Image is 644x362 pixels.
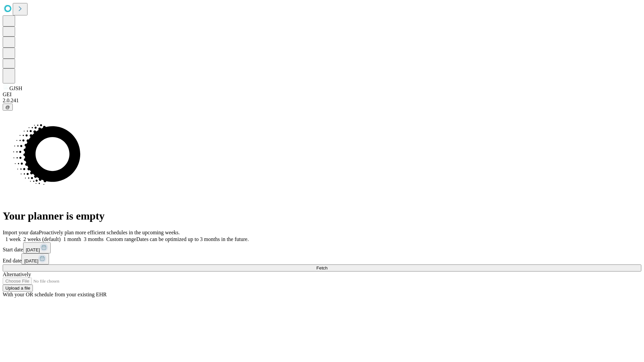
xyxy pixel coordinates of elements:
span: GJSH [9,85,22,91]
button: Upload a file [3,285,33,292]
span: Custom range [106,236,136,242]
span: Dates can be optimized up to 3 months in the future. [136,236,249,242]
div: GEI [3,92,641,98]
span: Alternatively [3,271,31,277]
div: 2.0.241 [3,98,641,104]
span: 3 months [84,236,104,242]
span: [DATE] [26,247,40,252]
h1: Your planner is empty [3,210,641,222]
button: [DATE] [23,242,51,253]
button: [DATE] [21,253,49,264]
span: 1 month [63,236,81,242]
span: Import your data [3,230,39,235]
span: 2 weeks (default) [23,236,61,242]
span: With your OR schedule from your existing EHR [3,292,107,297]
div: End date [3,253,641,264]
button: Fetch [3,264,641,271]
span: @ [5,105,10,110]
div: Start date [3,242,641,253]
span: Proactively plan more efficient schedules in the upcoming weeks. [39,230,180,235]
span: 1 week [5,236,21,242]
span: Fetch [316,265,327,270]
span: [DATE] [24,258,38,263]
button: @ [3,104,13,111]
